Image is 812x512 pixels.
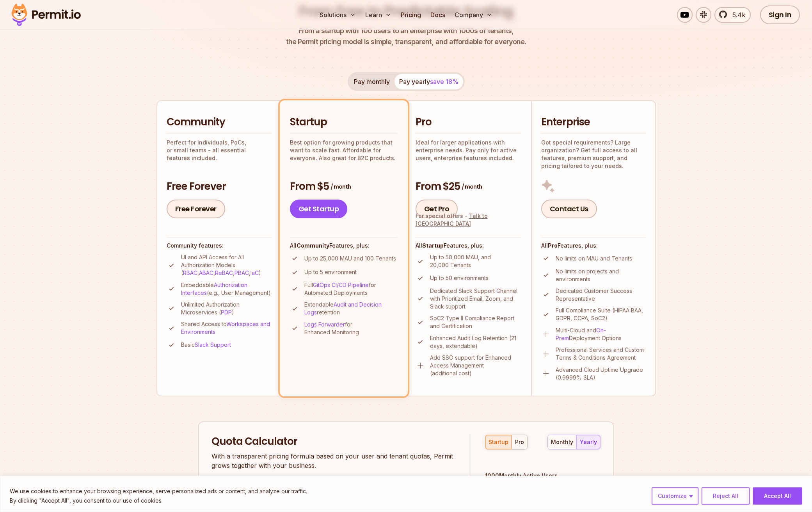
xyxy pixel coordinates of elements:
a: Audit and Decision Logs [304,301,382,316]
span: 5.4k [728,10,745,20]
a: ABAC [199,269,213,276]
a: 5.4k [714,7,751,23]
p: Ideal for larger applications with enterprise needs. Pay only for active users, enterprise featur... [416,139,522,162]
p: Up to 50 environments [430,274,489,282]
p: Professional Services and Custom Terms & Conditions Agreement [556,346,646,362]
p: Best option for growing products that want to scale fast. Affordable for everyone. Also great for... [290,139,398,162]
h4: Community features: [167,242,272,250]
p: Embeddable (e.g., User Management) [181,281,272,297]
a: GitOps CI/CD Pipeline [313,282,369,288]
p: SoC2 Type II Compliance Report and Certification [430,314,522,330]
button: Accept All [753,487,802,505]
p: Enhanced Audit Log Retention (21 days, extendable) [430,334,522,350]
div: For special offers - [416,212,522,228]
h4: All Features, plus: [541,242,646,250]
h4: All Features, plus: [416,242,522,250]
a: Logs Forwarder [304,321,345,328]
p: Up to 50,000 MAU, and 20,000 Tenants [430,253,522,269]
h2: Enterprise [541,115,646,129]
h2: Startup [290,115,398,129]
p: Dedicated Slack Support Channel with Prioritized Email, Zoom, and Slack support [430,287,522,310]
p: UI and API Access for All Authorization Models ( , , , , ) [181,253,272,277]
p: Dedicated Customer Success Representative [556,287,646,303]
a: Slack Support [195,341,231,348]
p: Extendable retention [304,301,398,316]
button: Reject All [702,487,750,505]
p: Unlimited Authorization Microservices ( ) [181,301,272,316]
h2: Community [167,115,272,129]
button: Solutions [316,7,359,23]
p: Add SSO support for Enhanced Access Management (additional cost) [430,354,522,377]
span: / month [462,183,482,191]
p: Full Compliance Suite (HIPAA BAA, GDPR, CCPA, SoC2) [556,307,646,322]
h3: Free Forever [167,180,272,194]
p: With a transparent pricing formula based on your user and tenant quotas, Permit grows together wi... [211,451,457,470]
div: monthly [551,438,573,446]
a: Get Pro [416,200,458,218]
p: Got special requirements? Large organization? Get full access to all features, premium support, a... [541,139,646,170]
p: Perfect for individuals, PoCs, or small teams - all essential features included. [167,139,272,162]
p: Multi-Cloud and Deployment Options [556,326,646,342]
p: Shared Access to [181,320,272,336]
a: Get Startup [290,200,348,218]
p: Up to 25,000 MAU and 100 Tenants [304,255,396,262]
span: / month [330,183,351,191]
h3: From $25 [416,180,522,194]
a: PDP [221,309,232,316]
button: Pay monthly [349,74,394,89]
strong: Startup [422,242,444,249]
p: for Enhanced Monitoring [304,321,398,336]
a: Pricing [398,7,424,23]
span: From a startup with 100 users to an enterprise with 1000s of tenants, [286,25,526,36]
p: By clicking "Accept All", you consent to our use of cookies. [10,496,307,505]
a: Sign In [760,5,800,24]
div: 1000 Monthly Active Users [485,472,601,480]
h3: From $5 [290,180,398,194]
div: pro [515,438,524,446]
a: Free Forever [167,200,225,218]
p: Advanced Cloud Uptime Upgrade (0.9999% SLA) [556,366,646,382]
a: On-Prem [556,327,606,341]
a: RBAC [183,269,197,276]
a: Contact Us [541,200,597,218]
p: Up to 5 environment [304,268,357,276]
p: No limits on MAU and Tenants [556,255,632,262]
h2: Quota Calculator [211,435,457,449]
button: Learn [362,7,394,23]
a: IaC [251,269,259,276]
p: the Permit pricing model is simple, transparent, and affordable for everyone. [286,25,526,47]
img: Permit logo [8,2,84,28]
p: No limits on projects and environments [556,268,646,283]
strong: Pro [548,242,558,249]
a: Docs [427,7,448,23]
p: Full for Automated Deployments [304,281,398,297]
a: Authorization Interfaces [181,282,247,296]
h4: All Features, plus: [290,242,398,250]
button: Customize [652,487,698,505]
p: Basic [181,341,231,349]
h2: Pro [416,115,522,129]
a: PBAC [235,269,249,276]
p: We use cookies to enhance your browsing experience, serve personalized ads or content, and analyz... [10,487,307,496]
a: ReBAC [215,269,233,276]
button: Company [451,7,496,23]
strong: Community [297,242,329,249]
